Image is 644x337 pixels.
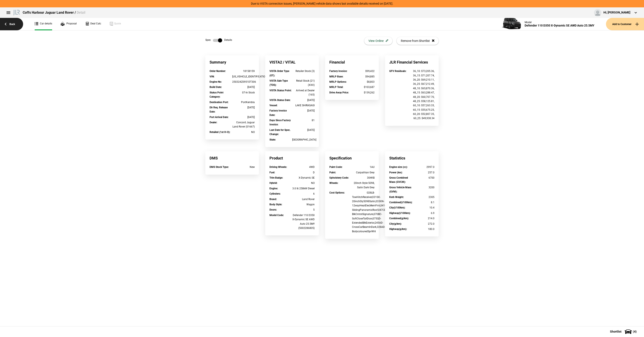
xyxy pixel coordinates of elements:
[389,201,412,204] strong: Combined(l/100km) :
[269,176,283,179] strong: Trim Badge :
[610,330,622,333] span: Shortlist
[210,131,230,134] strong: Retailed (1st H-O) :
[292,176,315,180] div: X-Dynamic SE
[412,176,435,180] div: 6700
[232,105,255,110] div: [DATE]
[412,200,435,204] div: 8.1
[525,21,594,24] div: Model
[210,166,229,168] strong: DMS Stock Type :
[292,103,315,107] div: LAKE SHIRASAGI
[292,170,315,175] div: D
[269,214,284,217] strong: Model Code :
[292,128,315,132] div: [DATE]
[232,80,255,84] div: 250324Z0951DT306
[412,170,435,175] div: 257.0
[385,151,439,165] div: Statistics
[292,186,315,191] div: 3.0 I6 258kW Diesel
[389,212,410,215] strong: Highway(l/100km) :
[633,330,637,333] span: ( 4 )
[269,208,277,211] strong: Doors :
[77,11,85,15] span: Detail
[389,228,407,231] strong: Highway(g/km) :
[23,10,85,15] div: Coffs Harbour Jaguar Land Rover /
[329,70,347,73] strong: Factory Invoice :
[269,203,282,206] strong: Body Style :
[292,208,315,212] div: 5
[292,192,315,196] div: 6
[269,182,277,184] strong: Hybrid :
[205,38,232,42] div: Spec Details
[232,90,255,95] div: 07-In Stock
[329,166,342,168] strong: Paint Code :
[352,165,375,169] div: 1AU
[269,79,288,86] strong: VISTA Sale Type (TOS) :
[604,326,644,337] button: Shortlist(4)
[232,100,255,104] div: PortKembla
[325,151,379,165] div: Specification
[352,85,375,89] div: $103,687
[329,75,343,78] strong: MRLP Base :
[269,192,281,195] strong: Cylinders :
[292,197,315,201] div: Land Rover
[389,222,402,225] strong: City(g/km) :
[412,222,435,226] div: 272.0
[210,91,223,98] strong: Status Point Category :
[210,75,214,78] strong: VIN :
[292,118,315,122] div: 81
[232,69,255,73] div: 18158159
[412,165,435,169] div: 2997.0
[329,80,347,83] strong: MRLP Options :
[412,216,435,220] div: 214.0
[292,165,315,169] div: 4WD
[269,99,290,102] strong: VISTA Status Date :
[269,119,291,126] strong: Days Since Factory Invoice :
[265,151,319,165] div: Product
[269,166,287,168] strong: Driving Wheels :
[269,138,276,141] strong: State :
[210,106,228,113] strong: Dlr Req. Release Date :
[232,85,255,89] div: [DATE]
[412,227,435,231] div: 180.0
[412,206,435,210] div: 10.4
[352,80,375,84] div: $8,803
[412,185,435,190] div: 3200
[269,198,277,201] strong: Brand :
[352,74,375,79] div: $94,885
[389,171,402,174] strong: Power (kw) :
[606,18,644,30] button: Add to Customer
[525,24,594,27] div: Defender 110 D350 X-Dynamic SE AWD Auto 25.5MY
[389,196,404,199] strong: Kerb Weight :
[13,9,21,15] img: landrover.png
[205,55,259,69] div: Summary
[412,211,435,215] div: 6.9
[397,37,439,45] button: Remove from Shortlist
[269,187,278,190] strong: Engine :
[210,101,228,104] strong: Destination Port :
[603,11,630,15] div: Hi, [PERSON_NAME]
[352,90,375,95] div: $139,262
[265,55,319,69] div: VISTA2 / VITAL
[292,202,315,207] div: Wagon
[269,89,292,92] strong: VISTA Status Point :
[35,18,52,30] a: Car details
[292,79,315,87] div: Retail Stock (21) (XXX)
[364,37,392,45] button: View Online
[292,213,315,230] div: Defender 110 D350 X-Dynamic SE AWD Auto 25.5MY (5002286805)
[385,55,439,69] div: JLR Financial Services
[292,109,315,113] div: [DATE]
[389,166,408,168] strong: Engine size (cc) :
[292,69,315,73] div: Retailer Stock (3)
[269,104,277,107] strong: Vessel :
[329,176,349,179] strong: Upholstery Code :
[61,18,77,30] a: Proposal
[269,109,287,116] strong: Factory Invoice Date :
[269,171,275,174] strong: Fuel :
[269,129,290,136] strong: Last Date for Spec. Change :
[325,55,379,69] div: Financial
[292,138,315,142] div: [GEOGRAPHIC_DATA]
[232,115,255,119] div: [DATE]
[210,121,217,124] strong: Dealer :
[210,80,222,83] strong: Engine No :
[412,195,435,199] div: 2305
[389,206,405,209] strong: City(l/100km) :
